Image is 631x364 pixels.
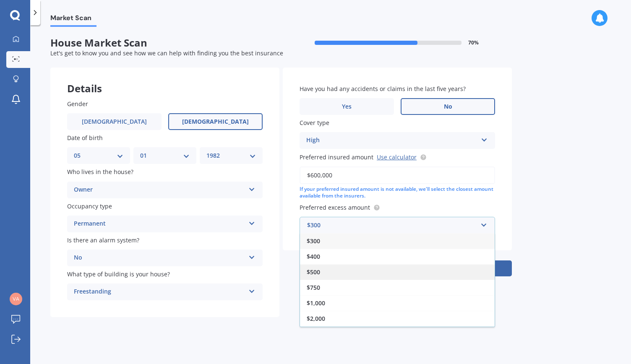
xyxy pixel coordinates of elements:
[67,100,88,108] span: Gender
[50,14,96,25] span: Market Scan
[82,118,147,125] span: [DEMOGRAPHIC_DATA]
[307,299,325,307] span: $1,000
[307,252,320,260] span: $400
[300,166,495,184] input: Enter amount
[307,283,320,291] span: $750
[307,315,325,322] span: $2,000
[377,153,417,161] a: Use calculator
[300,203,370,211] span: Preferred excess amount
[74,287,245,297] div: Freestanding
[300,186,495,200] div: If your preferred insured amount is not available, we'll select the closest amount available from...
[74,253,245,263] div: No
[444,103,452,110] span: No
[67,202,112,210] span: Occupancy type
[67,236,139,244] span: Is there an alarm system?
[10,293,22,305] img: 4ae2e21bd29aca4c3cb2f1c76d87b549
[50,49,283,57] span: Let's get to know you and see how we can help with finding you the best insurance
[300,119,329,127] span: Cover type
[300,153,373,161] span: Preferred insured amount
[307,237,320,245] span: $300
[67,134,103,142] span: Date of birth
[342,103,352,110] span: Yes
[67,168,133,176] span: Who lives in the house?
[74,219,245,229] div: Permanent
[306,135,477,146] div: High
[307,268,320,276] span: $500
[468,40,479,46] span: 70 %
[50,37,281,49] span: House Market Scan
[74,185,245,195] div: Owner
[182,118,249,125] span: [DEMOGRAPHIC_DATA]
[50,68,279,93] div: Details
[67,270,170,278] span: What type of building is your house?
[300,85,466,93] span: Have you had any accidents or claims in the last five years?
